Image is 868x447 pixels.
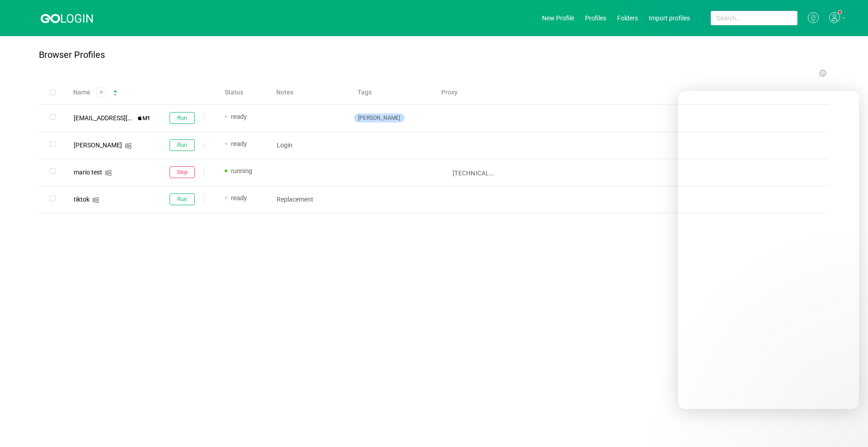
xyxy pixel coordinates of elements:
[74,169,102,175] div: mario test
[839,11,841,14] sup: 1
[453,169,495,177] input: Search for proxy...
[170,139,195,151] button: Run
[678,91,859,409] iframe: Intercom live chat
[277,195,343,204] p: Replacement
[441,88,458,97] span: Proxy
[170,166,195,178] button: Stop
[92,197,99,203] i: icon: windows
[74,114,174,122] span: [EMAIL_ADDRESS][DOMAIN_NAME]
[231,139,262,148] span: ready
[73,88,90,97] span: Name
[74,196,90,202] div: tiktok
[837,416,859,438] iframe: Intercom live chat
[170,112,195,124] button: Run
[649,14,690,22] a: Import profiles
[105,169,112,176] i: icon: windows
[39,50,105,60] p: Browser Profiles
[125,142,132,149] i: icon: windows
[231,166,262,175] span: running
[113,89,118,95] div: Sort
[358,88,372,97] span: Tags
[231,193,262,202] span: ready
[277,141,343,150] p: Login
[113,89,118,92] i: icon: caret-up
[711,11,797,25] input: Search...
[617,14,638,22] a: Folders
[225,88,243,97] span: Status
[74,141,122,149] span: [PERSON_NAME]
[170,193,195,205] button: Run
[231,112,262,121] span: ready
[542,14,574,22] a: New Profile
[585,14,606,22] a: Profiles
[276,88,293,97] span: Notes
[113,92,118,95] i: icon: caret-down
